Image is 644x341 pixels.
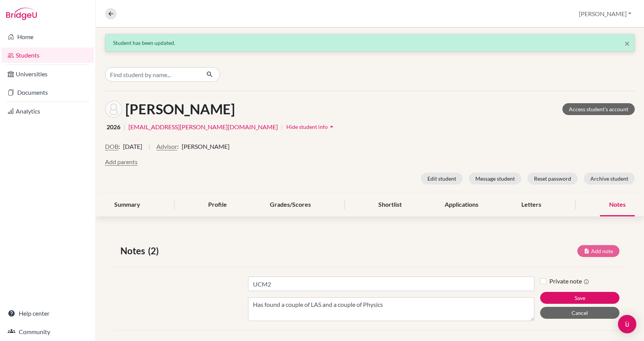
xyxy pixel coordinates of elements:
[562,103,635,115] a: Access student's account
[421,173,463,185] button: Edit student
[2,306,94,321] a: Help center
[549,277,589,286] label: Private note
[248,277,534,291] input: Note title (required)
[105,67,200,82] input: Find student by name...
[182,142,230,151] span: [PERSON_NAME]
[369,194,411,216] div: Shortlist
[2,104,94,119] a: Analytics
[600,194,635,216] div: Notes
[113,39,627,47] div: Student has been updated.
[261,194,320,216] div: Grades/Scores
[123,142,142,151] span: [DATE]
[107,122,120,132] span: 2026
[125,101,235,117] h1: [PERSON_NAME]
[540,292,619,304] button: Save
[177,142,179,151] span: :
[2,66,94,82] a: Universities
[148,244,162,258] span: (2)
[128,122,278,132] a: [EMAIL_ADDRESS][PERSON_NAME][DOMAIN_NAME]
[624,38,630,49] span: ×
[105,142,118,151] button: DOB
[2,29,94,44] a: Home
[618,315,636,333] div: Open Intercom Messenger
[286,124,328,130] span: Hide student info
[624,39,630,48] button: Close
[156,142,177,151] button: Advisor
[328,123,335,130] i: arrow_drop_up
[584,173,635,185] button: Archive student
[118,142,120,151] span: :
[469,173,521,185] button: Message student
[286,121,336,133] button: Hide student infoarrow_drop_up
[123,122,125,132] span: |
[2,85,94,100] a: Documents
[540,307,619,319] button: Cancel
[105,100,122,118] img: Miklós Kádár's avatar
[2,48,94,63] a: Students
[575,7,635,21] button: [PERSON_NAME]
[577,245,619,257] button: Add note
[6,8,37,20] img: Bridge-U
[105,157,138,166] button: Add parents
[281,122,283,132] span: |
[105,194,149,216] div: Summary
[199,194,236,216] div: Profile
[2,324,94,339] a: Community
[435,194,488,216] div: Applications
[148,142,150,157] span: |
[120,244,148,258] span: Notes
[512,194,550,216] div: Letters
[527,173,578,185] button: Reset password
